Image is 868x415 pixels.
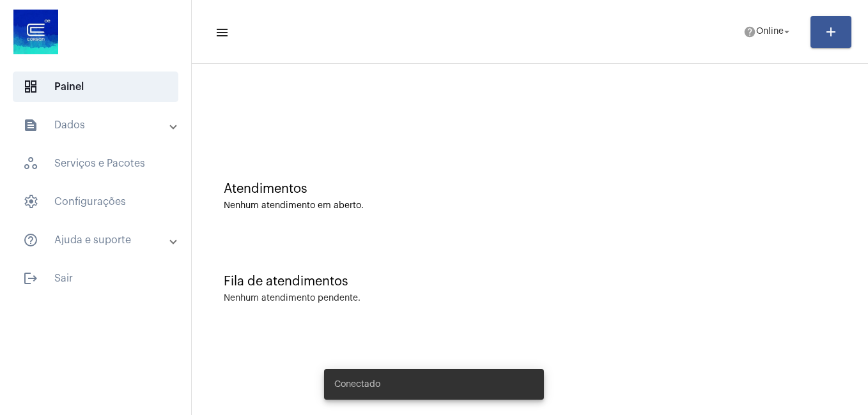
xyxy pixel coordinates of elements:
mat-icon: help [743,26,756,38]
span: Online [756,27,784,36]
mat-icon: add [823,24,839,40]
mat-expansion-panel-header: sidenav iconAjuda e suporte [8,225,191,255]
mat-icon: sidenav icon [215,25,228,40]
span: Configurações [13,186,178,217]
div: Nenhum atendimento pendente. [224,294,360,303]
span: Sair [13,263,178,294]
mat-expansion-panel-header: sidenav iconDados [8,110,191,140]
span: sidenav icon [23,79,38,94]
div: Atendimentos [224,182,836,196]
div: Fila de atendimentos [224,275,836,289]
mat-icon: sidenav icon [23,232,38,248]
span: sidenav icon [23,156,38,171]
mat-panel-title: Dados [23,117,171,133]
span: sidenav icon [23,194,38,209]
img: d4669ae0-8c07-2337-4f67-34b0df7f5ae4.jpeg [10,6,61,57]
span: Serviços e Pacotes [13,148,178,179]
mat-icon: arrow_drop_down [781,26,793,38]
mat-icon: sidenav icon [23,271,38,286]
span: Conectado [334,378,380,391]
span: Painel [13,72,178,102]
mat-panel-title: Ajuda e suporte [23,232,171,248]
mat-icon: sidenav icon [23,117,38,133]
div: Nenhum atendimento em aberto. [224,201,836,211]
button: Online [736,19,800,45]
